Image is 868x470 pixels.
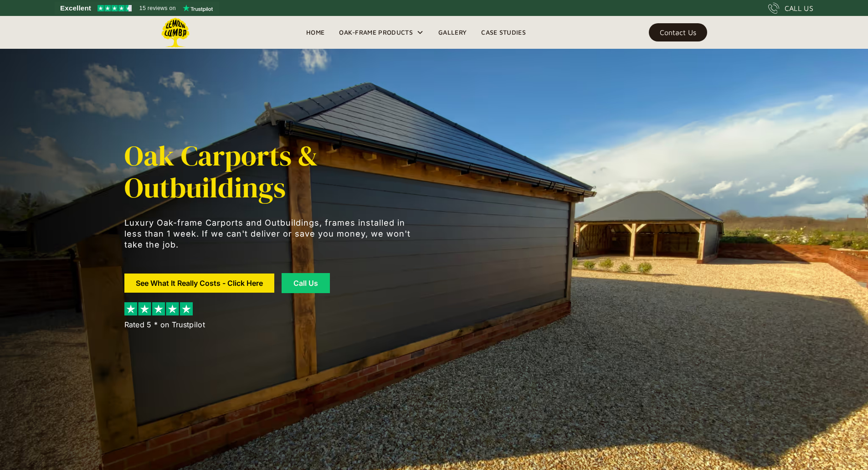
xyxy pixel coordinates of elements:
h1: Oak Carports & Outbuildings [124,140,416,204]
div: Contact Us [660,29,696,36]
a: Gallery [431,26,474,39]
div: CALL US [785,3,813,14]
div: Oak-Frame Products [332,16,431,49]
div: Call Us [293,279,318,287]
a: Contact Us [649,23,707,41]
a: See Lemon Lumba reviews on Trustpilot [55,2,219,15]
a: CALL US [768,3,813,14]
p: Luxury Oak-frame Carports and Outbuildings, frames installed in less than 1 week. If we can't del... [124,217,416,250]
span: 15 reviews on [139,3,176,14]
img: Trustpilot 4.5 stars [98,5,132,11]
a: Case Studies [474,26,533,39]
span: Excellent [60,3,91,14]
a: Home [299,26,332,39]
img: Trustpilot logo [183,5,213,12]
div: Oak-Frame Products [339,27,413,38]
a: See What It Really Costs - Click Here [124,274,274,293]
a: Call Us [282,273,330,293]
div: Rated 5 * on Trustpilot [124,319,205,330]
